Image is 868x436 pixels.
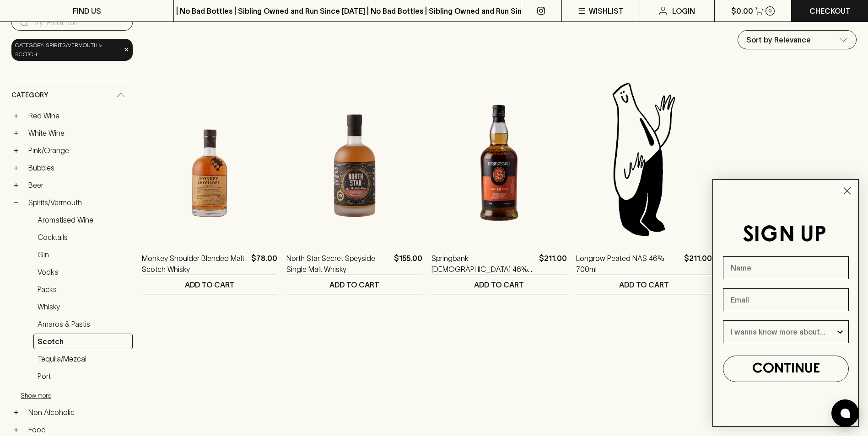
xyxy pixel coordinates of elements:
[33,299,133,314] a: Whisky
[672,5,695,16] p: Login
[142,275,277,294] button: ADD TO CART
[576,79,712,239] img: Blackhearts & Sparrows Man
[11,111,21,120] button: +
[723,356,849,382] button: CONTINUE
[33,334,133,349] a: Scotch
[185,279,235,290] p: ADD TO CART
[142,253,248,275] a: Monkey Shoulder Blended Malt Scotch Whisky
[33,264,133,280] a: Vodka
[329,279,379,290] p: ADD TO CART
[33,16,125,30] input: Try “Pinot noir”
[11,128,21,138] button: +
[394,253,422,275] p: $155.00
[743,225,826,246] span: SIGN UP
[431,275,567,294] button: ADD TO CART
[11,181,21,190] button: +
[124,45,129,54] span: ×
[251,253,277,275] p: $78.00
[33,229,133,245] a: Cocktails
[11,408,21,417] button: +
[286,275,422,294] button: ADD TO CART
[474,279,524,290] p: ADD TO CART
[73,5,101,16] p: FIND US
[33,368,133,384] a: Port
[11,425,21,434] button: +
[24,195,133,210] a: Spirits/Vermouth
[33,282,133,297] a: Packs
[286,79,422,239] img: North Star Secret Speyside Single Malt Whisky
[576,253,680,275] a: Longrow Peated NAS 46% 700ml
[24,177,133,193] a: Beer
[738,31,856,49] div: Sort by Relevance
[11,90,48,101] span: Category
[723,288,849,311] input: Email
[703,170,868,436] div: FLYOUT Form
[33,212,133,228] a: Aromatised Wine
[21,386,140,404] button: Show more
[24,125,133,141] a: White Wine
[539,253,567,275] p: $211.00
[431,253,535,275] a: Springbank [DEMOGRAPHIC_DATA] 46% 700ml
[24,143,133,158] a: Pink/Orange
[15,41,121,59] span: Category: spirits/vermouth > scotch
[24,404,133,420] a: Non Alcoholic
[286,253,390,275] a: North Star Secret Speyside Single Malt Whisky
[839,183,855,199] button: Close dialog
[11,198,21,207] button: −
[619,279,669,290] p: ADD TO CART
[589,5,624,16] p: Wishlist
[731,321,836,343] input: I wanna know more about...
[723,256,849,279] input: Name
[24,108,133,123] a: Red Wine
[731,5,753,16] p: $0.00
[33,351,133,367] a: Tequila/Mezcal
[684,253,712,275] p: $211.00
[11,146,21,155] button: +
[809,5,851,16] p: Checkout
[836,321,845,343] button: Show Options
[33,247,133,262] a: Gin
[746,34,811,45] p: Sort by Relevance
[142,306,857,324] nav: pagination navigation
[431,79,567,239] img: Springbank 10yo 46% 700ml
[768,8,772,13] p: 0
[24,160,133,175] a: Bubbles
[576,275,712,294] button: ADD TO CART
[33,316,133,332] a: Amaros & Pastis
[11,163,21,172] button: +
[11,82,133,108] div: Category
[142,79,277,239] img: Monkey Shoulder Blended Malt Scotch Whisky
[841,409,850,418] img: bubble-icon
